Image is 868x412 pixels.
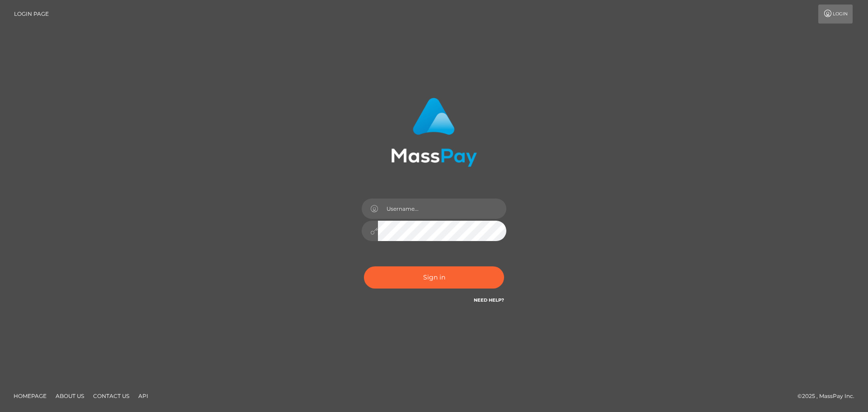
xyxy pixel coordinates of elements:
a: Login Page [14,5,49,24]
button: Sign in [364,266,504,289]
div: © 2025 , MassPay Inc. [797,391,861,401]
a: Contact Us [90,389,133,403]
a: About Us [52,389,88,403]
a: Login [818,5,853,24]
img: MassPay Login [391,98,477,167]
a: API [135,389,152,403]
a: Need Help? [474,297,504,303]
input: Username... [378,199,506,219]
a: Homepage [10,389,50,403]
